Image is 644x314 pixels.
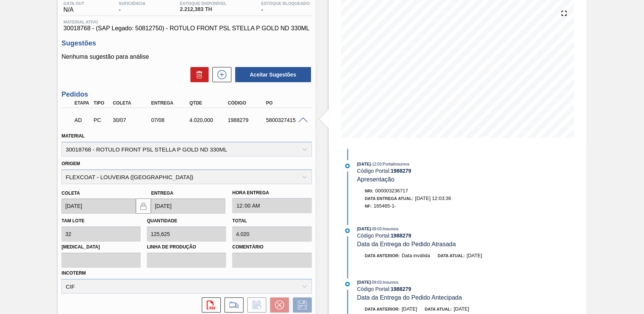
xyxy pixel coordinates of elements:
[391,168,412,174] strong: 1988279
[147,242,226,253] label: Linha de Produção
[371,280,382,284] span: - 09:03
[221,297,243,312] div: Ir para Composição de Carga
[151,191,173,196] label: Entrega
[365,196,413,201] span: Data Entrega Atual:
[226,117,268,123] div: 1988279
[180,1,226,6] span: Estoque Disponível
[61,53,311,60] p: Nenhuma sugestão para análise
[357,162,371,166] span: [DATE]
[357,241,456,247] span: Data da Entrega do Pedido Atrasada
[63,20,309,24] span: Material ativo
[345,282,350,286] img: atual
[365,307,400,311] span: Data anterior:
[61,161,80,166] label: Origem
[72,100,92,106] div: Etapa
[357,280,371,284] span: [DATE]
[187,67,209,82] div: Excluir Sugestões
[235,67,311,82] button: Aceitar Sugestões
[151,198,225,214] input: dd/mm/yyyy
[147,218,177,223] label: Quantidade
[232,242,311,253] label: Comentário
[136,198,151,214] button: locked
[467,253,482,258] span: [DATE]
[119,1,145,6] span: Suficiência
[198,297,221,312] div: Abrir arquivo PDF
[365,189,374,193] span: Nri:
[226,100,268,106] div: Código
[357,168,537,174] div: Código Portal:
[438,253,465,258] span: Data atual:
[259,1,311,13] div: -
[391,286,412,292] strong: 1988279
[261,1,309,6] span: Estoque Bloqueado
[61,91,311,98] h3: Pedidos
[402,253,430,258] span: Data inválida
[63,25,309,32] span: 30018768 - (SAP Legado: 50812750) - ROTULO FRONT PSL STELLA P GOLD ND 330ML
[92,100,111,106] div: Tipo
[371,162,382,166] span: - 12:03
[232,218,247,223] label: Total
[382,162,409,166] span: : PortalInsumos
[425,307,452,311] span: Data atual:
[264,100,306,106] div: PO
[415,195,451,201] span: [DATE] 12:03:36
[231,66,312,83] div: Aceitar Sugestões
[117,1,147,13] div: -
[209,67,231,82] div: Nova sugestão
[391,233,412,239] strong: 1988279
[243,297,266,312] div: Informar alteração no pedido
[61,191,80,196] label: Coleta
[187,100,230,106] div: Qtde
[264,117,306,123] div: 5800327415
[375,188,408,194] span: 000003236717
[232,187,311,198] label: Hora Entrega
[61,242,141,253] label: [MEDICAL_DATA]
[345,164,350,168] img: atual
[180,6,226,12] span: 2.212,383 TH
[72,112,92,128] div: Aguardando Descarga
[61,198,136,214] input: dd/mm/yyyy
[371,227,382,231] span: - 09:03
[357,294,462,301] span: Data da Entrega do Pedido Antecipada
[454,306,469,312] span: [DATE]
[382,280,399,284] span: : Insumos
[149,100,192,106] div: Entrega
[61,218,84,223] label: Tam lote
[61,133,85,139] label: Material
[345,228,350,233] img: atual
[111,100,153,106] div: Coleta
[74,117,90,123] p: AD
[63,1,84,6] span: Data out
[61,1,86,13] div: N/A
[187,117,230,123] div: 4.020,000
[357,227,371,231] span: [DATE]
[92,117,111,123] div: Pedido de Compra
[357,176,394,183] span: Apresentação
[111,117,153,123] div: 30/07/2025
[365,253,400,258] span: Data anterior:
[382,227,399,231] span: : Insumos
[357,233,537,239] div: Código Portal:
[139,202,148,211] img: locked
[402,306,417,312] span: [DATE]
[357,286,537,292] div: Código Portal:
[266,297,289,312] div: Cancelar pedido
[289,297,312,312] div: Salvar Pedido
[374,203,396,209] span: 165465-1-
[365,204,372,208] span: NF:
[149,117,192,123] div: 07/08/2025
[61,39,311,47] h3: Sugestões
[61,270,86,276] label: Incoterm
